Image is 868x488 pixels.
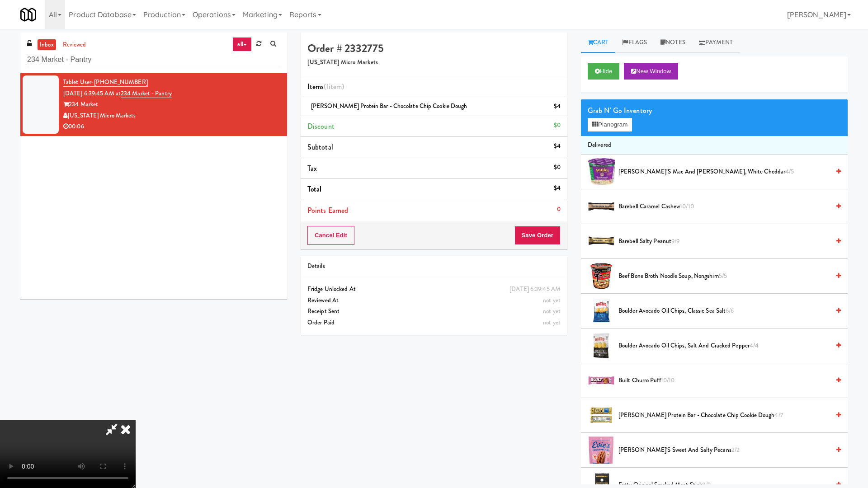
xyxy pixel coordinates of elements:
a: 234 Market - Pantry [121,89,172,98]
span: Discount [307,121,335,131]
div: 0 [557,204,561,215]
span: [PERSON_NAME] Protein Bar - Chocolate Chip Cookie Dough [311,102,467,110]
span: Items [307,81,344,92]
div: Order Paid [307,317,561,328]
button: Hide [588,63,619,80]
button: Planogram [588,118,632,131]
span: 4/7 [774,411,783,419]
span: Barebell Salty Peanut [618,236,830,247]
input: Search vision orders [27,52,280,68]
a: Tablet User· [PHONE_NUMBER] [63,78,148,87]
h4: Order # 2332775 [307,42,561,54]
div: 234 Market [63,99,280,110]
div: [PERSON_NAME]'s Sweet and Salty Pecans2/2 [615,445,841,456]
span: [PERSON_NAME]’s Mac and [PERSON_NAME], White Cheddar [618,166,830,178]
span: Total [307,184,322,194]
span: Beef Bone Broth Noodle Soup, Nongshim [618,271,830,282]
div: $0 [554,120,561,131]
button: Save Order [514,226,561,245]
a: Flags [615,33,654,53]
div: Barebell Salty Peanut9/9 [615,236,841,247]
span: · [PHONE_NUMBER] [91,78,148,86]
div: [PERSON_NAME]’s Mac and [PERSON_NAME], White Cheddar4/5 [615,166,841,178]
span: (1 ) [324,81,344,92]
span: [DATE] 6:39:45 AM at [63,89,121,98]
div: Boulder Avocado Oil Chips, Salt and Cracked Pepper4/4 [615,340,841,352]
span: Points Earned [307,205,348,216]
li: Delivered [581,136,848,155]
span: Boulder Avocado Oil Chips, Classic Sea Salt [618,305,830,317]
span: 4/5 [785,167,794,176]
span: not yet [543,296,561,305]
div: 00:06 [63,121,280,132]
div: Barebell Caramel Cashew10/10 [615,201,841,212]
div: Boulder Avocado Oil Chips, Classic Sea Salt6/6 [615,305,841,317]
h5: [US_STATE] Micro Markets [307,59,561,66]
div: Grab N' Go Inventory [588,104,841,117]
button: New Window [624,63,678,80]
a: inbox [38,39,56,51]
span: 10/10 [661,376,675,385]
div: [US_STATE] Micro Markets [63,110,280,122]
img: Micromart [20,7,36,23]
span: 4/4 [750,341,759,350]
li: Tablet User· [PHONE_NUMBER][DATE] 6:39:45 AM at234 Market - Pantry234 Market[US_STATE] Micro Mark... [20,73,287,136]
div: $4 [554,101,561,112]
div: Reviewed At [307,295,561,306]
button: Cancel Edit [307,226,354,245]
div: [PERSON_NAME] Protein Bar - Chocolate Chip Cookie Dough4/7 [615,410,841,421]
a: Notes [654,33,692,53]
span: Built Churro Puff [618,375,830,386]
a: reviewed [61,39,89,51]
span: not yet [543,307,561,315]
span: 6/6 [726,306,734,315]
div: $4 [554,141,561,152]
span: not yet [543,318,561,327]
span: [PERSON_NAME]'s Sweet and Salty Pecans [618,445,830,456]
span: 10/10 [680,202,694,211]
span: 9/9 [671,237,679,245]
div: $4 [554,183,561,194]
span: 2/2 [731,446,740,454]
span: [PERSON_NAME] Protein Bar - Chocolate Chip Cookie Dough [618,410,830,421]
div: [DATE] 6:39:45 AM [509,284,561,295]
span: Boulder Avocado Oil Chips, Salt and Cracked Pepper [618,340,830,352]
span: Tax [307,163,317,174]
div: Details [307,261,561,272]
a: Cart [581,33,616,53]
a: Payment [692,33,740,53]
span: Barebell Caramel Cashew [618,201,830,212]
span: 5/5 [719,272,727,280]
div: $0 [554,162,561,173]
a: all [232,37,251,52]
div: Receipt Sent [307,306,561,317]
ng-pluralize: item [329,81,342,92]
div: Beef Bone Broth Noodle Soup, Nongshim5/5 [615,271,841,282]
span: Subtotal [307,142,333,152]
div: Fridge Unlocked At [307,284,561,295]
div: Built Churro Puff10/10 [615,375,841,386]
